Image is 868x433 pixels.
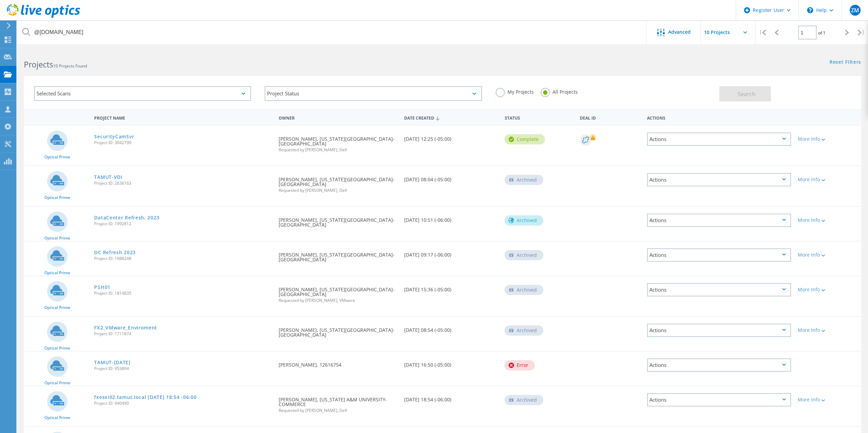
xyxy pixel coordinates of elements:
a: Reset Filters [829,60,861,65]
div: | [755,20,769,45]
span: Search [738,90,755,98]
span: Project ID: 953894 [94,367,271,371]
span: Requested by [PERSON_NAME], Dell [278,148,397,152]
div: | [854,20,868,45]
div: More Info [798,328,858,333]
div: [PERSON_NAME], [US_STATE][GEOGRAPHIC_DATA]-[GEOGRAPHIC_DATA] [275,166,400,199]
div: Error [504,360,535,370]
a: DataCenter Refresh, 2023 [94,215,159,220]
div: Actions [647,173,791,186]
div: More Info [798,397,858,402]
svg: \n [807,7,813,13]
div: Archived [504,250,543,260]
div: Archived [504,325,543,336]
label: My Projects [496,88,534,94]
span: Optical Prime [44,306,70,310]
a: fxesxi02.tamut.local [DATE] 18:54 -06:00 [94,395,196,400]
span: Requested by [PERSON_NAME], Dell [278,188,397,192]
div: Project Name [91,111,275,124]
span: Requested by [PERSON_NAME], Dell [278,408,397,413]
div: [DATE] 08:54 (-05:00) [401,317,501,339]
div: Actions [647,248,791,262]
span: Project ID: 2636163 [94,181,271,185]
div: Archived [504,395,543,405]
div: Actions [647,393,791,406]
div: More Info [798,218,858,222]
div: Archived [504,175,543,185]
div: [PERSON_NAME], [US_STATE][GEOGRAPHIC_DATA]-[GEOGRAPHIC_DATA] [275,207,400,234]
span: 10 Projects Found [53,63,87,69]
div: Date Created [401,111,501,124]
b: Projects [24,59,53,70]
div: Actions [647,214,791,227]
span: Optical Prime [44,196,70,200]
span: Project ID: 1988248 [94,257,271,261]
div: Project Status [265,86,482,101]
a: PSH01 [94,285,111,290]
div: [PERSON_NAME], 12616754 [275,352,400,374]
div: More Info [798,252,858,257]
span: Optical Prime [44,381,70,385]
span: Project ID: 940490 [94,401,271,405]
div: Actions [647,133,791,146]
div: More Info [798,177,858,182]
span: Project ID: 1711874 [94,332,271,336]
div: Actions [647,283,791,296]
div: [DATE] 09:17 (-06:00) [401,242,501,264]
div: [PERSON_NAME], [US_STATE][GEOGRAPHIC_DATA]-[GEOGRAPHIC_DATA] [275,242,400,269]
span: Project ID: 1814835 [94,291,271,295]
a: SecurityCamSvr [94,134,134,139]
div: [DATE] 10:51 (-06:00) [401,207,501,229]
button: Search [719,86,771,102]
div: More Info [798,137,858,141]
input: Search projects by name, owner, ID, company, etc [17,20,647,44]
a: TAMUT-VDI [94,175,122,180]
span: Optical Prime [44,155,70,159]
span: Advanced [668,30,691,34]
div: Archived [504,215,543,226]
a: DC Refresh 2023 [94,250,136,255]
div: Actions [647,324,791,337]
span: Optical Prime [44,346,70,350]
div: Deal Id [576,111,643,124]
a: TAMUT-[DATE] [94,360,130,365]
div: More Info [798,287,858,292]
a: Live Optics Dashboard [7,14,80,19]
div: [PERSON_NAME], [US_STATE][GEOGRAPHIC_DATA]-[GEOGRAPHIC_DATA] [275,126,400,159]
div: Owner [275,111,400,124]
label: All Projects [541,88,578,94]
div: Status [501,111,576,124]
span: Requested by [PERSON_NAME], VMware [278,298,397,303]
div: Archived [504,285,543,295]
span: Project ID: 1992812 [94,222,271,226]
div: Complete [504,134,545,144]
div: Actions [647,358,791,372]
div: [DATE] 18:54 (-06:00) [401,386,501,409]
div: [PERSON_NAME], [US_STATE] A&M UNIVERSITY-COMMERCE [275,386,400,419]
span: Optical Prime [44,271,70,275]
div: [PERSON_NAME], [US_STATE][GEOGRAPHIC_DATA]-[GEOGRAPHIC_DATA] [275,276,400,309]
span: of 1 [818,30,825,36]
div: Selected Scans [34,86,251,101]
div: [DATE] 15:36 (-05:00) [401,276,501,299]
div: [DATE] 16:50 (-05:00) [401,352,501,374]
div: [DATE] 12:25 (-05:00) [401,126,501,148]
div: [PERSON_NAME], [US_STATE][GEOGRAPHIC_DATA]-[GEOGRAPHIC_DATA] [275,317,400,344]
span: Project ID: 3042790 [94,141,271,145]
div: Actions [644,111,794,124]
span: Optical Prime [44,416,70,420]
div: [DATE] 08:04 (-05:00) [401,166,501,189]
span: ZM [851,7,859,13]
a: FX2_VMware_Enviroment [94,325,157,330]
span: Optical Prime [44,236,70,240]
